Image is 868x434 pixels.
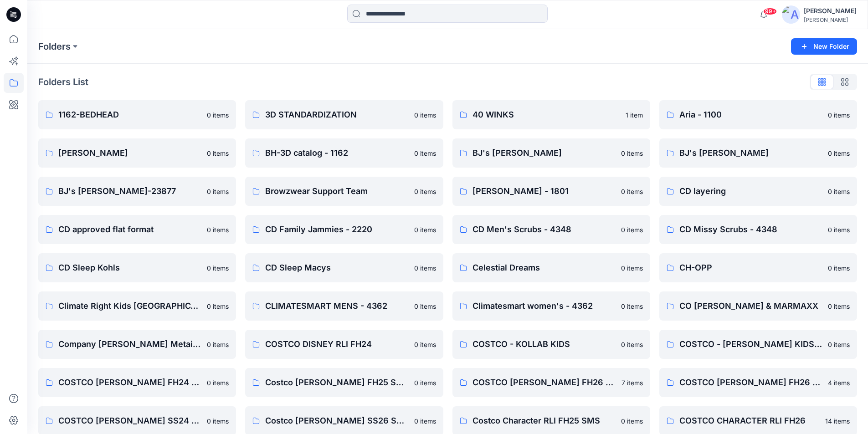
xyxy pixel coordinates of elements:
p: 0 items [828,340,850,349]
p: Company [PERSON_NAME] Metail Project [58,338,201,351]
p: COSTCO [PERSON_NAME] SS24 SMS [58,414,201,427]
p: Costco Character RLI FH25 SMS [473,414,616,427]
p: [PERSON_NAME] - 1801 [473,185,616,198]
p: COSTCO [PERSON_NAME] FH26 STYLE 12-5543 [679,376,822,389]
a: CD Family Jammies - 22200 items [245,215,443,244]
p: 0 items [207,187,229,196]
a: Celestial Dreams0 items [452,253,650,282]
p: Folders List [38,75,88,89]
p: 0 items [828,225,850,235]
p: COSTCO CHARACTER RLI FH26 [679,414,820,427]
a: BJ's [PERSON_NAME]0 items [659,138,857,168]
p: CD Family Jammies - 2220 [265,223,408,236]
p: Climate Right Kids [GEOGRAPHIC_DATA] [58,300,201,312]
a: COSTCO - [PERSON_NAME] KIDS - DESIGN USE0 items [659,330,857,359]
p: 0 items [207,110,229,120]
p: BJ's [PERSON_NAME] [679,147,822,159]
a: [PERSON_NAME]0 items [38,138,236,168]
a: Costco [PERSON_NAME] FH25 SMS0 items [245,368,443,397]
a: COSTCO [PERSON_NAME] FH26 STYLE 12-55434 items [659,368,857,397]
p: 0 items [414,263,436,273]
p: 40 WINKS [473,108,620,121]
p: CD Sleep Kohls [58,261,201,274]
p: 0 items [621,340,643,349]
a: Browzwear Support Team0 items [245,177,443,206]
p: 0 items [828,301,850,311]
p: Climatesmart women's - 4362 [473,300,616,312]
p: COSTCO [PERSON_NAME] FH26 3D [473,376,616,389]
button: New Folder [791,38,857,55]
p: 7 items [621,378,643,388]
p: Browzwear Support Team [265,185,408,198]
p: COSTCO DISNEY RLI FH24 [265,338,408,351]
a: 1162-BEDHEAD0 items [38,100,236,129]
p: CD Sleep Macys [265,261,408,274]
p: Celestial Dreams [473,261,616,274]
a: CD Sleep Macys0 items [245,253,443,282]
p: BH-3D catalog - 1162 [265,147,408,159]
p: 0 items [207,263,229,273]
p: CD layering [679,185,822,198]
p: 14 items [825,416,850,426]
p: 0 items [621,416,643,426]
a: Climate Right Kids [GEOGRAPHIC_DATA]0 items [38,291,236,321]
p: 0 items [207,416,229,426]
p: 0 items [207,340,229,349]
p: 0 items [828,187,850,196]
a: CD approved flat format0 items [38,215,236,244]
p: 0 items [621,187,643,196]
a: 3D STANDARDIZATION0 items [245,100,443,129]
p: 0 items [207,378,229,388]
p: Costco [PERSON_NAME] SS26 SMS [265,414,408,427]
p: 0 items [207,148,229,158]
a: CH-OPP0 items [659,253,857,282]
a: 40 WINKS1 item [452,100,650,129]
p: 0 items [414,225,436,235]
a: Climatesmart women's - 43620 items [452,291,650,321]
p: 1 item [626,110,643,120]
p: 0 items [621,263,643,273]
p: CD Missy Scrubs - 4348 [679,223,822,236]
a: CD Missy Scrubs - 43480 items [659,215,857,244]
a: [PERSON_NAME] - 18010 items [452,177,650,206]
p: Aria - 1100 [679,108,822,121]
a: CO [PERSON_NAME] & MARMAXX0 items [659,291,857,321]
span: 99+ [763,8,777,15]
a: CD Men's Scrubs - 43480 items [452,215,650,244]
p: Costco [PERSON_NAME] FH25 SMS [265,376,408,389]
p: 0 items [414,148,436,158]
a: COSTCO - KOLLAB KIDS0 items [452,330,650,359]
p: 0 items [828,148,850,158]
p: CD Men's Scrubs - 4348 [473,223,616,236]
p: 0 items [207,301,229,311]
a: CD Sleep Kohls0 items [38,253,236,282]
a: Aria - 11000 items [659,100,857,129]
p: BJ's [PERSON_NAME] [473,147,616,159]
p: COSTCO - KOLLAB KIDS [473,338,616,351]
p: 0 items [621,301,643,311]
div: [PERSON_NAME] [804,16,857,23]
a: COSTCO DISNEY RLI FH240 items [245,330,443,359]
p: 0 items [414,378,436,388]
a: CLIMATESMART MENS - 43620 items [245,291,443,321]
a: BH-3D catalog - 11620 items [245,138,443,168]
a: COSTCO [PERSON_NAME] FH24 SMS0 items [38,368,236,397]
p: 0 items [828,263,850,273]
p: 0 items [414,110,436,120]
a: BJ's [PERSON_NAME]0 items [452,138,650,168]
p: 0 items [414,340,436,349]
p: CD approved flat format [58,223,201,236]
p: CLIMATESMART MENS - 4362 [265,300,408,312]
p: CH-OPP [679,261,822,274]
p: CO [PERSON_NAME] & MARMAXX [679,300,822,312]
p: 3D STANDARDIZATION [265,108,408,121]
p: Folders [38,40,71,53]
p: BJ's [PERSON_NAME]-23877 [58,185,201,198]
p: 0 items [621,148,643,158]
img: avatar [782,5,800,24]
div: [PERSON_NAME] [804,5,857,16]
p: [PERSON_NAME] [58,147,201,159]
p: 0 items [414,187,436,196]
a: Company [PERSON_NAME] Metail Project0 items [38,330,236,359]
a: BJ's [PERSON_NAME]-238770 items [38,177,236,206]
